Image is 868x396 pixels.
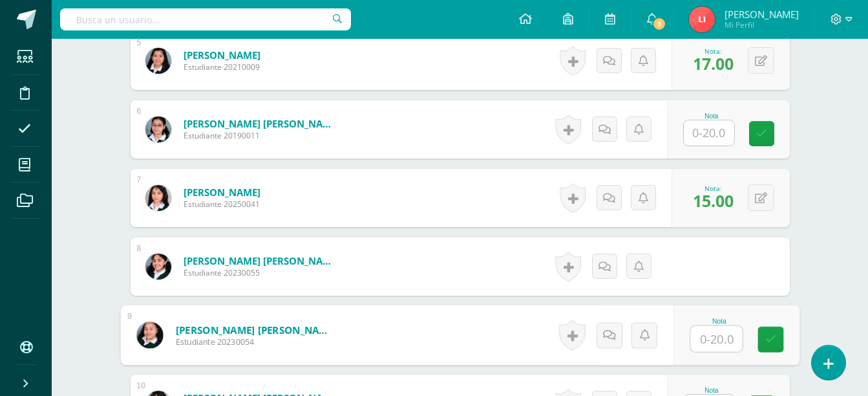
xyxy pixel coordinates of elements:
[725,8,799,21] span: [PERSON_NAME]
[145,48,171,74] img: f5bef2c415e3f9808e1106a15dd78b3f.png
[60,8,351,30] input: Busca un usuario...
[690,326,742,352] input: 0-20.0
[683,113,740,120] div: Nota
[684,258,734,283] input: 0-20.0
[175,336,335,348] span: Estudiante 20230054
[725,19,799,30] span: Mi Perfil
[690,318,748,325] div: Nota
[184,267,339,278] span: Estudiante 20230055
[184,49,260,61] a: [PERSON_NAME]
[689,6,715,32] img: 01dd2756ea9e2b981645035e79ba90e3.png
[184,186,260,199] a: [PERSON_NAME]
[652,17,666,31] span: 2
[145,116,171,142] img: 7359d50ef31f5ff6305c8498ea01778b.png
[184,254,339,267] a: [PERSON_NAME] [PERSON_NAME]
[184,130,339,141] span: Estudiante 20190011
[683,387,740,394] div: Nota
[145,254,171,280] img: d3e0093bc66ad014f14643dbf2e4bd51.png
[184,199,260,210] span: Estudiante 20250041
[693,52,734,74] span: 17.00
[184,61,260,72] span: Estudiante 20210009
[683,250,740,257] div: Nota
[693,184,734,193] div: Nota:
[184,117,339,130] a: [PERSON_NAME] [PERSON_NAME]
[145,185,171,211] img: b983e9f9ab7973582561761a71152271.png
[693,190,734,212] span: 15.00
[136,322,163,348] img: 2615c56c0b80d8f4a7d709ec10c55489.png
[684,120,734,146] input: 0-20.0
[175,323,335,336] a: [PERSON_NAME] [PERSON_NAME]
[693,47,734,56] div: Nota:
